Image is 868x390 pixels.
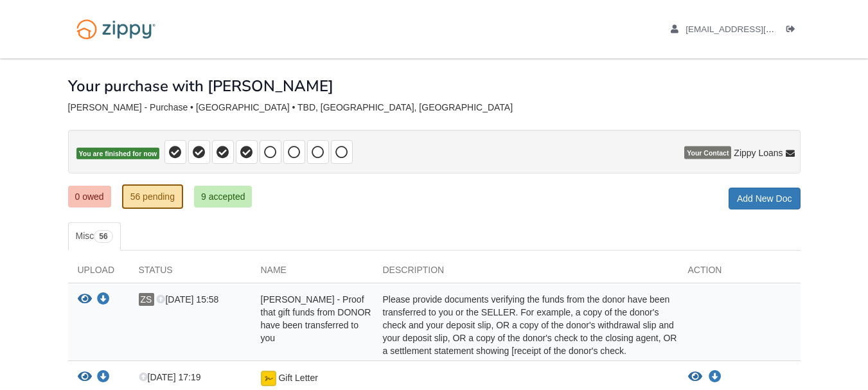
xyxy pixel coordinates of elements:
[686,24,833,34] span: zach.stephenson99@gmail.com
[373,293,678,357] div: Please provide documents verifying the funds from the donor have been transferred to you or the S...
[94,230,112,243] span: 56
[78,371,92,384] button: View Gift Letter
[129,263,251,283] div: Status
[373,263,678,283] div: Description
[68,78,333,94] h1: Your purchase with [PERSON_NAME]
[278,373,317,383] span: Gift Letter
[729,188,801,209] a: Add New Doc
[122,184,183,209] a: 56 pending
[76,148,160,160] span: You are finished for now
[261,294,371,343] span: [PERSON_NAME] - Proof that gift funds from DONOR have been transferred to you
[709,372,722,382] a: Download Gift Letter
[97,295,110,305] a: Download Zachary Stephenson - Proof that gift funds from DONOR have been transferred to you
[139,372,201,382] span: [DATE] 17:19
[68,263,129,283] div: Upload
[671,24,833,37] a: edit profile
[194,186,252,208] a: 9 accepted
[78,293,92,306] button: View Zachary Stephenson - Proof that gift funds from DONOR have been transferred to you
[68,186,111,208] a: 0 owed
[68,102,801,113] div: [PERSON_NAME] - Purchase • [GEOGRAPHIC_DATA] • TBD, [GEOGRAPHIC_DATA], [GEOGRAPHIC_DATA]
[734,146,783,159] span: Zippy Loans
[678,263,801,283] div: Action
[261,371,276,386] img: Document fully signed
[786,24,801,37] a: Log out
[251,263,373,283] div: Name
[68,13,164,46] img: Logo
[684,146,731,159] span: Your Contact
[97,373,110,383] a: Download Gift Letter
[688,371,702,384] button: View Gift Letter
[156,294,218,305] span: [DATE] 15:58
[139,293,154,306] span: ZS
[68,222,121,251] a: Misc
